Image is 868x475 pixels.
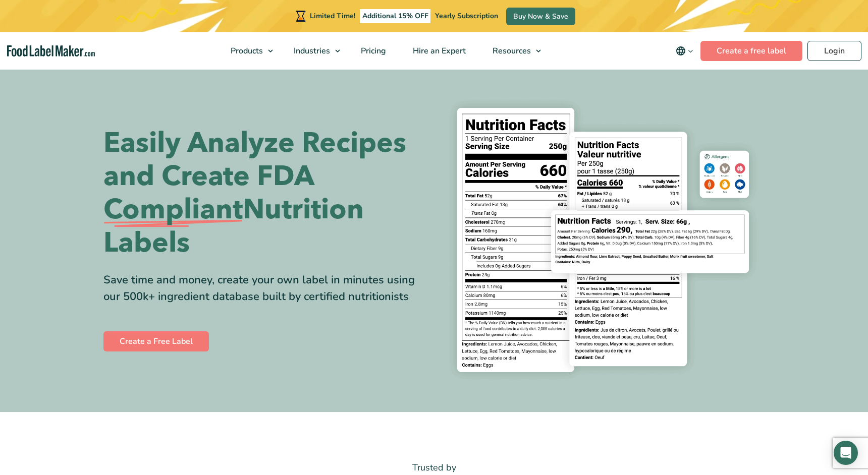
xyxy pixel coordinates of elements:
span: Industries [291,45,331,56]
a: Buy Now & Save [506,8,575,25]
span: Hire an Expert [410,45,467,56]
a: Create a Free Label [103,331,209,351]
span: Compliant [103,193,243,226]
span: Additional 15% OFF [360,9,431,23]
span: Pricing [358,45,387,56]
span: Limited Time! [310,11,355,21]
a: Pricing [348,32,397,70]
a: Login [807,41,861,61]
span: Products [228,45,264,56]
a: Create a free label [700,41,802,61]
a: Industries [281,32,345,70]
p: Trusted by [103,460,765,475]
a: Resources [479,32,546,70]
a: Hire an Expert [400,32,477,70]
span: Resources [490,45,532,56]
a: Products [218,32,278,70]
div: Open Intercom Messenger [834,441,858,465]
span: Yearly Subscription [435,11,498,21]
div: Save time and money, create your own label in minutes using our 500k+ ingredient database built b... [103,272,426,305]
h1: Easily Analyze Recipes and Create FDA Nutrition Labels [103,127,426,260]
